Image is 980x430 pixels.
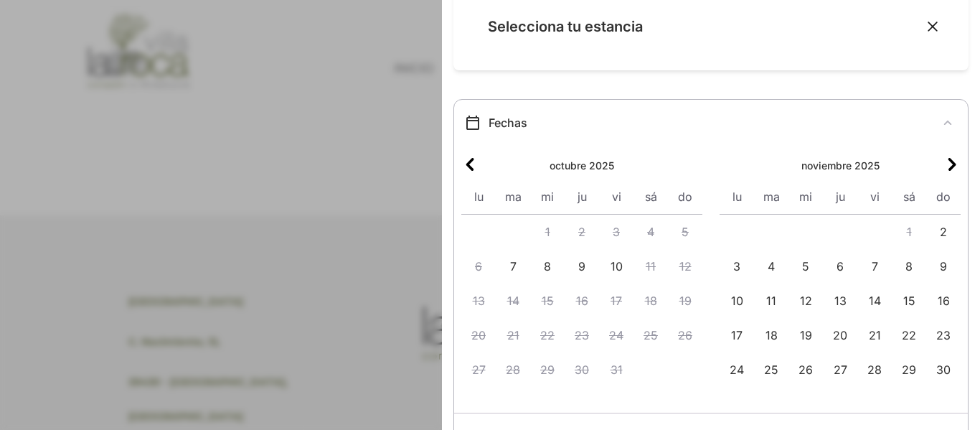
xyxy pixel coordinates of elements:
button: jueves, 30 de octubre de 2025, no disponible [565,352,599,387]
button: Seleccionar viernes, 7 de noviembre de 2025, disponible [857,249,892,284]
button: viernes, 3 de octubre de 2025, no disponible [599,215,633,249]
div: ju [823,179,857,214]
div: vi [599,179,633,214]
span: 11 [754,284,788,318]
button: domingo, 26 de octubre de 2025, no disponible [668,318,702,352]
div: lu [720,179,754,214]
button: Seleccionar viernes, 14 de noviembre de 2025, disponible [857,284,892,318]
div: do [926,179,961,214]
button: Seleccionar lunes, 17 de noviembre de 2025, disponible [720,318,754,352]
nav: Controles de navegación del calendario [720,149,961,179]
span: 22 [892,318,926,352]
button: martes, 28 de octubre de 2025, no disponible [496,352,530,387]
span: 24 [599,318,633,352]
span: 8 [892,249,926,284]
button: Cerrar [925,19,940,34]
span: 9 [565,249,599,284]
span: 13 [823,284,857,318]
span: 24 [720,352,754,387]
span: 3 [720,249,754,284]
div: lu [461,179,496,214]
span: 16 [926,284,961,318]
button: Seleccionar martes, 18 de noviembre de 2025, disponible [754,318,788,352]
button: jueves, 16 de octubre de 2025, no disponible [565,284,599,318]
button: sábado, 18 de octubre de 2025, no disponible [633,284,668,318]
span: 30 [926,352,961,387]
button: domingo, 19 de octubre de 2025, no disponible [668,284,702,318]
button: sábado, 1 de noviembre de 2025, no disponible [892,215,926,249]
span: 7 [496,249,530,284]
span: 17 [720,318,754,352]
button: lunes, 13 de octubre de 2025, no disponible [461,284,496,318]
button: lunes, 20 de octubre de 2025, no disponible [461,318,496,352]
button: lunes, 6 de octubre de 2025, no disponible [461,249,496,284]
button: martes, 14 de octubre de 2025, no disponible [496,284,530,318]
div: do [668,179,702,214]
span: 27 [823,352,857,387]
button: Seleccionar viernes, 10 de octubre de 2025, disponible [599,249,633,284]
div: mi [788,179,823,214]
span: 5 [788,249,823,284]
div: ju [565,179,599,214]
h5: noviembre 2025 [801,160,880,171]
span: 2 [926,215,961,249]
button: Seleccionar jueves, 6 de noviembre de 2025, disponible [823,249,857,284]
button: domingo, 12 de octubre de 2025, no disponible [668,249,702,284]
button: Mes anterior [461,149,479,179]
section: booking_engine.accessibility.carousel_calendar [454,140,968,396]
nav: Controles de navegación del calendario [461,149,702,179]
button: Seleccionar domingo, 9 de noviembre de 2025, disponible [926,249,961,284]
button: miércoles, 29 de octubre de 2025, no disponible [530,352,565,387]
span: 5 [668,215,702,249]
button: Seleccionar viernes, 21 de noviembre de 2025, disponible [857,318,892,352]
button: martes, 21 de octubre de 2025, no disponible [496,318,530,352]
span: 22 [530,318,565,352]
button: viernes, 24 de octubre de 2025, no disponible [599,318,633,352]
span: 6 [823,249,857,284]
span: 28 [857,352,892,387]
span: 1 [530,215,565,249]
span: 12 [788,284,823,318]
div: ma [496,179,530,214]
span: 20 [461,318,496,352]
div: mi [530,179,565,214]
button: sábado, 25 de octubre de 2025, no disponible [633,318,668,352]
span: 14 [496,284,530,318]
span: 14 [857,284,892,318]
button: Seleccionar miércoles, 5 de noviembre de 2025, disponible [788,249,823,284]
button: sábado, 11 de octubre de 2025, no disponible [633,249,668,284]
button: Seleccionar lunes, 24 de noviembre de 2025, disponible [720,352,754,387]
button: Seleccionar martes, 11 de noviembre de 2025, disponible [754,284,788,318]
span: 4 [754,249,788,284]
button: Seleccionar sábado, 22 de noviembre de 2025, disponible [892,318,926,352]
button: Seleccionar miércoles, 19 de noviembre de 2025, disponible [788,318,823,352]
span: 23 [565,318,599,352]
button: Seleccionar lunes, 3 de noviembre de 2025, disponible [720,249,754,284]
span: 9 [926,249,961,284]
button: Seleccionar jueves, 9 de octubre de 2025, disponible [565,249,599,284]
span: 30 [565,352,599,387]
button: Seleccionar jueves, 20 de noviembre de 2025, disponible [823,318,857,352]
div: sá [633,179,668,214]
button: domingo, 5 de octubre de 2025, no disponible [668,215,702,249]
span: 4 [633,215,668,249]
span: 19 [668,284,702,318]
div: sá [892,179,926,214]
button: Seleccionar domingo, 30 de noviembre de 2025, disponible [926,352,961,387]
h5: octubre 2025 [550,160,614,171]
button: jueves, 23 de octubre de 2025, no disponible [565,318,599,352]
button: Seleccionar sábado, 15 de noviembre de 2025, disponible [892,284,926,318]
button: Seleccionar miércoles, 8 de octubre de 2025, disponible [530,249,565,284]
span: 25 [754,352,788,387]
div: vi [857,179,892,214]
span: 27 [461,352,496,387]
span: 31 [599,352,633,387]
button: Seleccionar domingo, 23 de noviembre de 2025, disponible [926,318,961,352]
button: Seleccionar miércoles, 26 de noviembre de 2025, disponible [788,352,823,387]
button: Seleccionar viernes, 28 de noviembre de 2025, disponible [857,352,892,387]
span: 23 [926,318,961,352]
button: Seleccionar sábado, 29 de noviembre de 2025, disponible [892,352,926,387]
span: 3 [599,215,633,249]
button: Seleccionar martes, 7 de octubre de 2025, disponible [496,249,530,284]
button: viernes, 31 de octubre de 2025, no disponible [599,352,633,387]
